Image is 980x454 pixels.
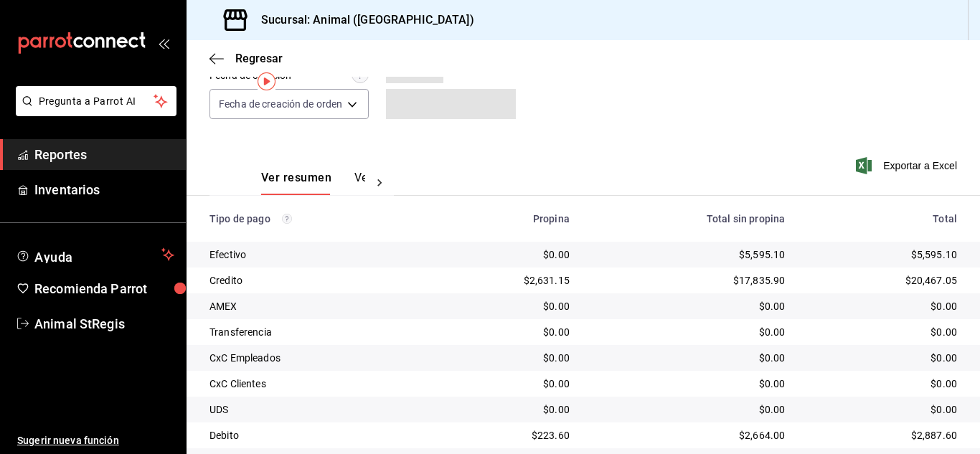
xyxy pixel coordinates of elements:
[209,351,423,365] div: CxC Empleados
[209,377,423,391] div: CxC Clientes
[235,52,283,65] span: Regresar
[219,97,342,111] span: Fecha de creación de orden
[808,325,957,339] div: $0.00
[34,279,174,298] span: Recomienda Parrot
[34,246,156,263] span: Ayuda
[16,86,176,116] button: Pregunta a Parrot AI
[446,273,569,288] div: $2,631.15
[446,351,569,365] div: $0.00
[593,213,785,224] div: Total sin propina
[808,273,957,288] div: $20,467.05
[593,402,785,417] div: $0.00
[446,402,569,417] div: $0.00
[593,351,785,365] div: $0.00
[593,273,785,288] div: $17,835.90
[209,402,423,417] div: UDS
[808,299,957,313] div: $0.00
[859,157,957,174] button: Exportar a Excel
[34,145,174,164] span: Reportes
[593,325,785,339] div: $0.00
[808,402,957,417] div: $0.00
[34,180,174,199] span: Inventarios
[446,247,569,262] div: $0.00
[593,247,785,262] div: $5,595.10
[209,213,423,224] div: Tipo de pago
[209,52,283,65] button: Regresar
[593,428,785,443] div: $2,664.00
[261,171,331,195] button: Ver resumen
[808,351,957,365] div: $0.00
[209,247,423,262] div: Efectivo
[158,37,169,49] button: open_drawer_menu
[446,213,569,224] div: Propina
[209,299,423,313] div: AMEX
[446,377,569,391] div: $0.00
[250,11,474,29] h3: Sucursal: Animal ([GEOGRAPHIC_DATA])
[39,94,154,109] span: Pregunta a Parrot AI
[593,377,785,391] div: $0.00
[808,377,957,391] div: $0.00
[808,428,957,443] div: $2,887.60
[258,72,275,90] img: Tooltip marker
[446,428,569,443] div: $223.60
[446,325,569,339] div: $0.00
[34,314,174,334] span: Animal StRegis
[10,104,176,119] a: Pregunta a Parrot AI
[209,325,423,339] div: Transferencia
[808,213,957,224] div: Total
[808,247,957,262] div: $5,595.10
[209,273,423,288] div: Credito
[261,171,365,195] div: navigation tabs
[593,299,785,313] div: $0.00
[209,428,423,443] div: Debito
[354,171,408,195] button: Ver pagos
[282,214,292,224] svg: Los pagos realizados con Pay y otras terminales son montos brutos.
[17,433,174,448] span: Sugerir nueva función
[446,299,569,313] div: $0.00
